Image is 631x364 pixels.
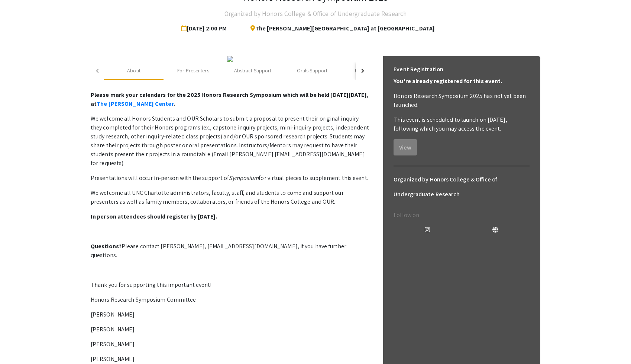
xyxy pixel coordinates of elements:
strong: Please mark your calendars for the 2025 Honors Research Symposium which will be held [DATE][DATE]... [91,91,369,108]
h4: Organized by Honors College & Office of Undergraduate Research [224,6,407,21]
p: We welcome all UNC Charlotte administrators, faculty, staff, and students to come and support our... [91,188,369,206]
span: [DATE] 2:00 PM [181,21,230,36]
p: Honors Research Symposium Committee [91,295,369,304]
div: Orals Support [297,67,327,75]
iframe: Chat [6,331,32,358]
p: This event is scheduled to launch on [DATE], following which you may access the event. [394,115,530,133]
p: You're already registered for this event. [394,77,530,86]
em: Symposium [229,174,259,182]
p: Thank you for supporting this important event! [91,281,369,289]
div: Abstract Support [234,67,272,75]
span: The [PERSON_NAME][GEOGRAPHIC_DATA] at [GEOGRAPHIC_DATA] [245,21,435,36]
strong: In person attendees should register by [DATE]. [91,213,217,220]
a: The [PERSON_NAME] Center [97,100,173,108]
p: [PERSON_NAME] [91,355,369,364]
h6: Event Registration [394,62,443,77]
p: [PERSON_NAME] [91,325,369,334]
strong: Questions? [91,242,122,250]
div: About [127,67,140,75]
div: Poster Support [355,67,388,75]
img: 59b9fcbe-6bc5-4e6d-967d-67fe823bd54b.jpg [227,56,233,62]
p: We welcome all Honors Students and OUR Scholars to submit a proposal to present their original in... [91,114,369,168]
button: View [394,139,417,155]
p: [PERSON_NAME] [91,340,369,349]
h6: Organized by Honors College & Office of Undergraduate Research [394,172,530,202]
p: [PERSON_NAME] [91,310,369,319]
div: For Presenters [177,67,209,75]
p: Honors Research Symposium 2025 has not yet been launched. [394,92,530,109]
p: Presentations will occur in-person with the support of for virtual pieces to supplement this event. [91,174,369,183]
p: Please contact [PERSON_NAME], [EMAIL_ADDRESS][DOMAIN_NAME], if you have further questions. [91,242,369,260]
p: Follow on [394,211,530,220]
